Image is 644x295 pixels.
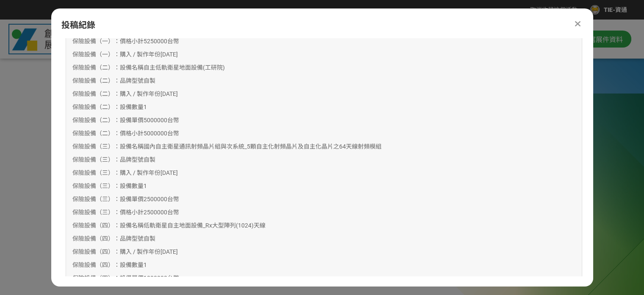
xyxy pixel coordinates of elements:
[72,275,144,281] span: 保險設備（四）：設備單價
[72,117,144,124] span: 保險設備（二）：設備單價
[72,196,144,202] span: 保險設備（三）：設備單價
[144,143,381,150] span: 國內自主衛星通訊射頻晶片組與次系統_5顆自主化射頻晶片及自主化晶片之64天線射頻模組
[160,169,178,176] span: [DATE]
[72,169,160,176] span: 保險設備（三）：購入 / 製作年份
[72,77,144,84] span: 保險設備（二）：品牌型號
[144,183,147,189] span: 1
[160,90,178,97] span: [DATE]
[72,90,160,97] span: 保險設備（二）：購入 / 製作年份
[144,130,179,137] span: 5000000台幣
[72,261,144,268] span: 保險設備（四）：設備數量
[144,209,179,216] span: 2500000台幣
[144,38,179,45] span: 5250000台幣
[72,38,144,45] span: 保險設備（一）：價格小計
[72,156,144,163] span: 保險設備（三）：品牌型號
[72,130,144,137] span: 保險設備（二）：價格小計
[574,31,631,48] button: 填寫展件資料
[144,196,179,202] span: 2500000台幣
[72,235,144,242] span: 保險設備（四）：品牌型號
[72,51,160,58] span: 保險設備（一）：購入 / 製作年份
[61,19,583,31] div: 投稿紀錄
[582,34,623,44] span: 填寫展件資料
[72,222,144,229] span: 保險設備（四）：設備名稱
[72,248,160,255] span: 保險設備（四）：購入 / 製作年份
[144,117,179,124] span: 5000000台幣
[72,104,144,110] span: 保險設備（二）：設備數量
[144,104,147,110] span: 1
[530,6,578,13] span: 取消收藏這個活動
[144,77,155,84] span: 自製
[160,51,178,58] span: [DATE]
[72,209,144,216] span: 保險設備（三）：價格小計
[160,248,178,255] span: [DATE]
[144,64,225,71] span: 自主低軌衛星地面設備(工研院)
[72,183,144,189] span: 保險設備（三）：設備數量
[144,222,265,229] span: 低軌衛星自主地面設備_Rx大型陣列(1024)天線
[72,64,144,71] span: 保險設備（二）：設備名稱
[144,261,147,268] span: 1
[144,275,179,281] span: 1000000台幣
[12,26,127,52] img: Logo
[72,143,144,150] span: 保險設備（三）：設備名稱
[144,156,155,163] span: 自製
[144,235,155,242] span: 自製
